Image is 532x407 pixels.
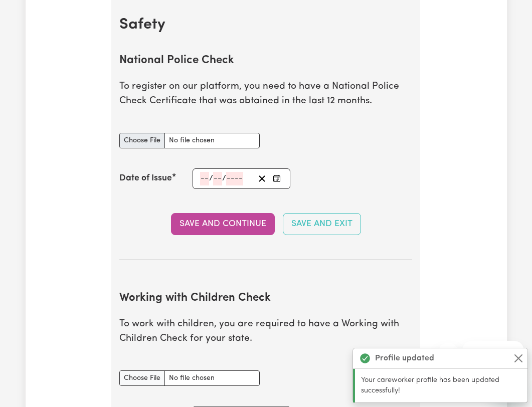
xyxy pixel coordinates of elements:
strong: Profile updated [375,352,434,364]
h2: National Police Check [119,54,412,68]
input: ---- [226,172,243,185]
button: Close [512,352,524,364]
button: Enter the Date of Issue of your National Police Check [270,172,284,185]
iframe: Message from company [462,341,524,363]
button: Save and Continue [171,213,275,235]
label: Date of Issue [119,172,172,185]
span: / [209,174,213,183]
iframe: Close message [438,343,458,363]
p: To register on our platform, you need to have a National Police Check Certificate that was obtain... [119,80,412,109]
p: To work with children, you are required to have a Working with Children Check for your state. [119,317,412,346]
h2: Working with Children Check [119,292,412,305]
button: Clear date [254,172,270,185]
input: -- [213,172,222,185]
input: -- [200,172,209,185]
p: Your careworker profile has been updated successfully! [361,375,521,396]
h2: Safety [119,16,412,35]
span: / [222,174,226,183]
button: Save and Exit [283,213,361,235]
